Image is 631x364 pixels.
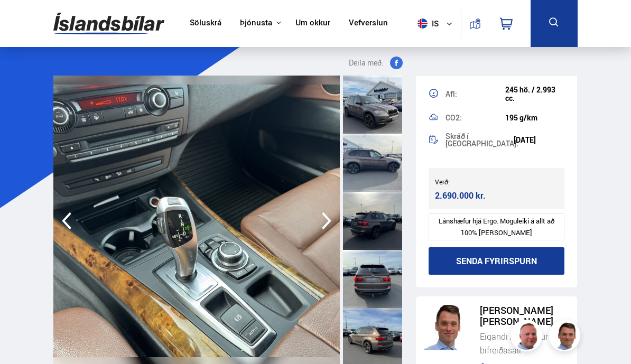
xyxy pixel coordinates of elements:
[446,114,505,122] div: CO2:
[435,178,497,185] div: Verð:
[480,305,570,327] div: [PERSON_NAME] [PERSON_NAME]
[417,18,428,29] img: svg+xml;base64,PHN2ZyB4bWxucz0iaHR0cDovL3d3dy53My5vcmcvMjAwMC9zdmciIHdpZHRoPSI1MTIiIGhlaWdodD0iNT...
[413,8,461,39] button: is
[424,305,469,350] img: FbJEzSuNWCJXmdc-.webp
[349,18,388,29] a: Vefverslun
[512,321,544,353] img: siFngHWaQ9KaOqBr.png
[480,330,570,357] div: Eigandi / Löggiltur bifreiðasali
[295,18,330,29] a: Um okkur
[429,213,565,240] div: Lánshæfur hjá Ergo. Möguleiki á allt að 100% [PERSON_NAME]
[505,114,565,122] div: 195 g/km
[413,18,440,29] span: is
[240,18,272,28] button: Þjónusta
[446,133,514,147] div: Skráð í [GEOGRAPHIC_DATA]:
[429,247,565,275] button: Senda fyrirspurn
[8,4,40,36] button: Opna LiveChat spjallviðmót
[338,57,407,69] button: Deila með:
[435,189,493,203] div: 2.690.000 kr.
[446,90,505,98] div: Afl:
[505,86,565,102] div: 245 hö. / 2.993 cc.
[190,18,221,29] a: Söluskrá
[550,321,582,353] img: FbJEzSuNWCJXmdc-.webp
[53,6,164,41] img: G0Ugv5HjCgRt.svg
[514,136,565,144] div: [DATE]
[349,57,384,69] span: Deila með:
